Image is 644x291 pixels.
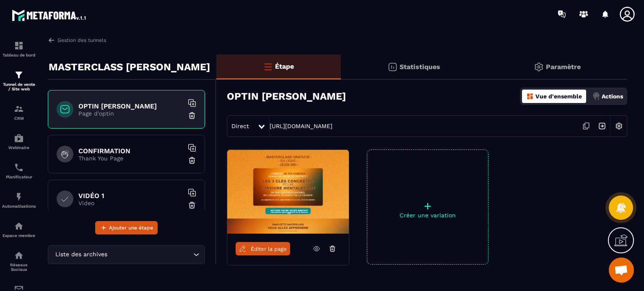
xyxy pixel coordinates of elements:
[367,212,488,219] p: Créer une variation
[400,63,440,71] p: Statistiques
[48,36,55,44] img: arrow
[14,162,24,173] img: scheduler
[188,111,196,120] img: trash
[2,233,36,238] p: Espace membre
[609,258,634,283] a: Ouvrir le chat
[2,82,36,91] p: Tunnel de vente / Site web
[2,34,36,64] a: formationformationTableau de bord
[12,8,87,23] img: logo
[546,63,581,71] p: Paramètre
[2,116,36,121] p: CRM
[14,70,24,80] img: formation
[263,62,273,72] img: bars-o.4a397970.svg
[231,123,249,129] span: Direct
[48,36,106,44] a: Gestion des tunnels
[270,123,332,129] a: [URL][DOMAIN_NAME]
[48,245,205,264] div: Search for option
[2,64,36,98] a: formationformationTunnel de vente / Site web
[78,155,183,162] p: Thank You Page
[2,185,36,215] a: automationsautomationsAutomatisations
[594,118,610,134] img: arrow-next.bcc2205e.svg
[14,221,24,231] img: automations
[53,250,109,259] span: Liste des archives
[227,150,349,234] img: image
[188,201,196,209] img: trash
[2,156,36,185] a: schedulerschedulerPlanificateur
[78,147,183,155] h6: CONFIRMATION
[78,110,183,117] p: Page d'optin
[2,127,36,156] a: automationsautomationsWebinaire
[14,133,24,143] img: automations
[602,93,623,100] p: Actions
[367,200,488,212] p: +
[78,200,183,206] p: Video
[535,93,582,100] p: Vue d'ensemble
[2,263,36,272] p: Réseaux Sociaux
[2,204,36,209] p: Automatisations
[2,215,36,244] a: automationsautomationsEspace membre
[236,242,290,255] a: Éditer la page
[14,192,24,202] img: automations
[2,145,36,150] p: Webinaire
[95,221,158,234] button: Ajouter une étape
[2,175,36,179] p: Planificateur
[227,90,346,102] h3: OPTIN [PERSON_NAME]
[2,98,36,127] a: formationformationCRM
[14,41,24,51] img: formation
[526,93,534,100] img: dashboard-orange.40269519.svg
[109,250,191,259] input: Search for option
[109,224,153,232] span: Ajouter une étape
[275,62,294,70] p: Étape
[592,93,600,100] img: actions.d6e523a2.png
[2,244,36,278] a: social-networksocial-networkRéseaux Sociaux
[534,62,544,72] img: setting-gr.5f69749f.svg
[188,156,196,165] img: trash
[49,59,210,75] p: MASTERCLASS [PERSON_NAME]
[2,53,36,57] p: Tableau de bord
[78,192,183,200] h6: VIDÉO 1
[14,250,24,260] img: social-network
[387,62,397,72] img: stats.20deebd0.svg
[78,102,183,110] h6: OPTIN [PERSON_NAME]
[611,118,627,134] img: setting-w.858f3a88.svg
[251,246,287,252] span: Éditer la page
[14,104,24,114] img: formation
